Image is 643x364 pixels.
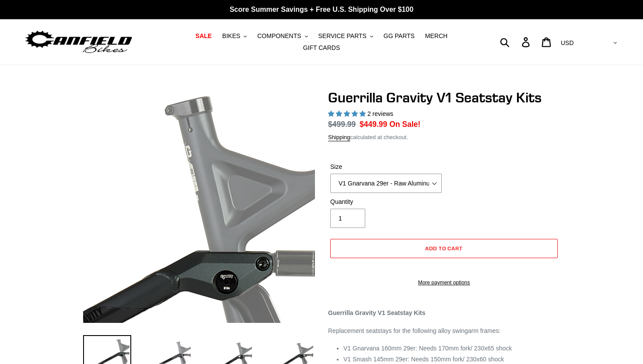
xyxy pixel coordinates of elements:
a: GIFT CARDS [299,42,345,54]
span: 5.00 stars [328,110,367,117]
label: Quantity [330,197,442,206]
button: COMPONENTS [253,30,312,42]
span: 2 reviews [367,110,393,117]
span: On Sale! [389,119,420,130]
input: Search [505,32,527,52]
span: Add to cart [425,245,463,252]
strong: Guerrilla Gravity V1 Seatstay Kits [328,309,426,316]
a: MERCH [421,30,452,42]
button: SERVICE PARTS [314,30,377,42]
a: SALE [191,30,216,42]
span: COMPONENTS [257,32,301,40]
div: calculated at checkout. [328,133,560,142]
span: MERCH [425,32,447,40]
h1: Guerrilla Gravity V1 Seatstay Kits [328,89,560,106]
span: SERVICE PARTS [318,32,366,40]
button: Add to cart [330,239,558,258]
label: Size [330,162,442,171]
a: More payment options [330,279,558,287]
span: GIFT CARDS [303,44,340,52]
span: GG PARTS [384,32,415,40]
li: V1 Gnarvana 160mm 29er: Needs 170mm fork/ 230x65 shock [343,344,560,353]
s: $499.99 [328,120,356,129]
span: $449.99 [360,120,387,129]
a: GG PARTS [379,30,419,42]
img: Canfield Bikes [24,28,133,56]
a: Shipping [328,134,350,141]
li: V1 Smash 145mm 29er: Needs 150mm fork/ 230x60 shock [343,355,560,364]
span: SALE [196,32,212,40]
span: BIKES [222,32,240,40]
button: BIKES [218,30,251,42]
p: Replacement seatstays for the following alloy swingarm frames: [328,326,560,336]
